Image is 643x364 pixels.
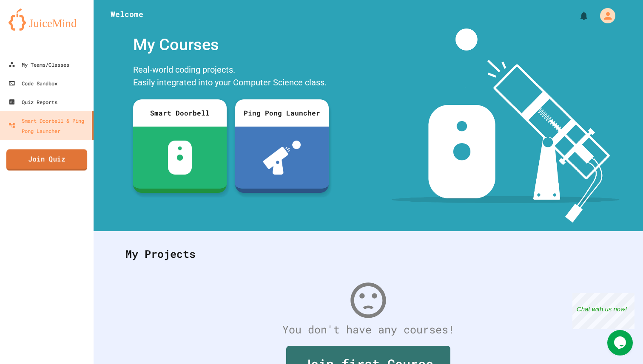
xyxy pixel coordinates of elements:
div: My Account [591,6,617,25]
div: My Courses [129,28,333,61]
div: Smart Doorbell & Ping Pong Launcher [9,116,88,136]
div: Smart Doorbell [133,99,227,127]
iframe: chat widget [572,293,634,329]
div: Code Sandbox [9,78,57,88]
div: Real-world coding projects. Easily integrated into your Computer Science class. [129,61,333,93]
div: My Projects [117,237,620,271]
img: sdb-white.svg [168,141,192,175]
div: Ping Pong Launcher [235,99,329,127]
div: My Notifications [563,8,591,23]
a: Join Quiz [6,149,88,170]
div: My Teams/Classes [9,59,69,70]
div: You don't have any courses! [117,322,620,338]
iframe: chat widget [607,330,634,356]
img: logo-orange.svg [9,8,85,31]
div: Quiz Reports [9,97,57,107]
img: ppl-with-ball.png [263,141,301,175]
img: banner-image-my-projects.png [392,28,620,223]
